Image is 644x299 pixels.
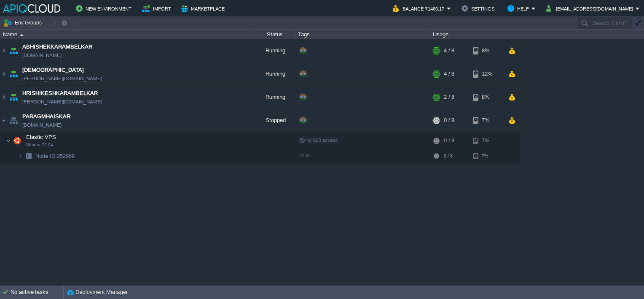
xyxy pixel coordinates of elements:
button: Settings [462,3,497,14]
a: [PERSON_NAME][DOMAIN_NAME] [22,98,102,106]
button: Help [507,3,531,14]
button: Env Groups [3,17,45,29]
button: Import [142,3,174,14]
div: 12% [473,63,501,85]
button: [EMAIL_ADDRESS][DOMAIN_NAME] [546,3,636,14]
a: [PERSON_NAME][DOMAIN_NAME] [22,74,102,83]
button: Deployment Manager [67,288,128,296]
div: 0 / 8 [444,109,454,132]
div: 0 / 8 [444,149,453,163]
div: Name [1,30,253,39]
div: Usage [431,30,520,39]
div: 7% [473,132,501,149]
div: Stopped [253,109,295,132]
button: New Environment [76,3,134,14]
div: 2 / 8 [444,86,454,109]
img: AMDAwAAAACH5BAEAAAAALAAAAAABAAEAAAICRAEAOw== [8,109,19,132]
img: APIQCloud [3,4,60,13]
span: 252969 [35,152,76,160]
img: AMDAwAAAACH5BAEAAAAALAAAAAABAAEAAAICRAEAOw== [6,132,11,149]
img: AMDAwAAAACH5BAEAAAAALAAAAAABAAEAAAICRAEAOw== [23,149,35,163]
div: 7% [473,149,501,163]
span: Ubuntu 22.04 [26,142,53,147]
a: [DOMAIN_NAME] [22,51,62,60]
img: AMDAwAAAACH5BAEAAAAALAAAAAABAAEAAAICRAEAOw== [0,39,7,62]
img: AMDAwAAAACH5BAEAAAAALAAAAAABAAEAAAICRAEAOw== [8,39,19,62]
img: AMDAwAAAACH5BAEAAAAALAAAAAABAAEAAAICRAEAOw== [8,86,19,109]
div: 7% [473,109,501,132]
div: Status [254,30,295,39]
a: PARAGMHAISKAR [22,112,70,121]
span: 22.04 [299,153,311,158]
img: AMDAwAAAACH5BAEAAAAALAAAAAABAAEAAAICRAEAOw== [0,109,7,132]
img: AMDAwAAAACH5BAEAAAAALAAAAAABAAEAAAICRAEAOw== [0,63,7,85]
img: AMDAwAAAACH5BAEAAAAALAAAAAABAAEAAAICRAEAOw== [20,34,24,36]
span: Elastic VPS [25,133,57,141]
div: No active tasks [11,285,63,299]
a: ABHISHEKKARAMBELKAR [22,43,92,51]
div: 8% [473,86,501,109]
img: AMDAwAAAACH5BAEAAAAALAAAAAABAAEAAAICRAEAOw== [0,86,7,109]
img: AMDAwAAAACH5BAEAAAAALAAAAAABAAEAAAICRAEAOw== [18,149,23,163]
a: [DEMOGRAPHIC_DATA] [22,66,84,74]
button: Marketplace [181,3,227,14]
div: 8% [473,39,501,62]
div: 0 / 8 [444,132,454,149]
span: Node ID: [35,153,57,159]
a: Node ID:252969 [35,152,76,160]
div: Running [253,63,295,85]
a: Elastic VPSUbuntu 22.04 [25,134,57,140]
a: HRISHIKESHKARAMBELKAR [22,89,98,98]
a: [DOMAIN_NAME] [22,121,62,129]
div: 4 / 8 [444,63,454,85]
div: Tags [296,30,430,39]
img: AMDAwAAAACH5BAEAAAAALAAAAAABAAEAAAICRAEAOw== [8,63,19,85]
div: 4 / 8 [444,39,454,62]
div: Running [253,39,295,62]
div: Running [253,86,295,109]
span: no SLB access [299,138,338,143]
button: Balance ₹1460.17 [393,3,447,14]
img: AMDAwAAAACH5BAEAAAAALAAAAAABAAEAAAICRAEAOw== [11,132,23,149]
